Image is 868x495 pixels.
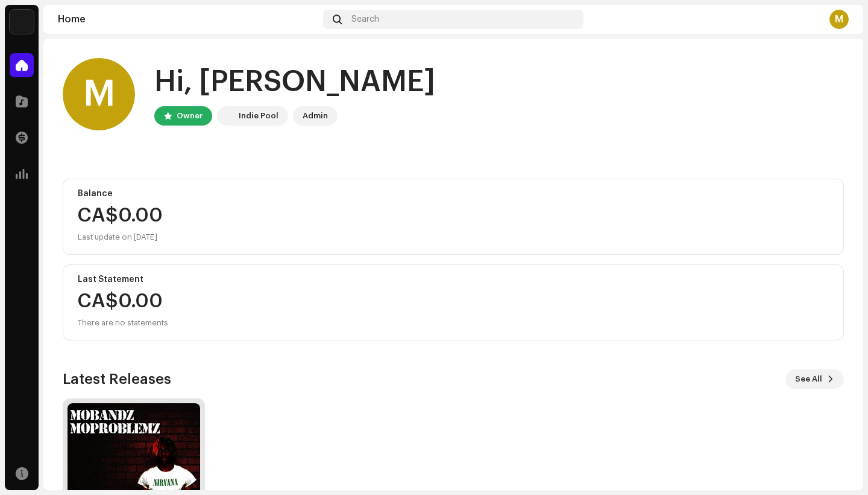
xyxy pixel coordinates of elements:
div: Indie Pool [239,109,278,123]
div: Hi, [PERSON_NAME] [154,63,435,101]
span: Search [351,14,379,24]
div: Balance [78,189,829,199]
re-o-card-value: Balance [63,179,844,255]
img: 190830b2-3b53-4b0d-992c-d3620458de1d [10,10,34,34]
div: Home [58,14,318,24]
div: There are no statements [78,316,168,330]
div: Admin [303,109,328,123]
div: Last Statement [78,275,829,284]
h3: Latest Releases [63,369,171,389]
span: See All [795,367,822,391]
div: M [63,58,135,130]
div: Last update on [DATE] [78,230,829,244]
div: M [829,10,849,29]
button: See All [785,369,844,389]
div: Owner [177,109,203,123]
re-o-card-value: Last Statement [63,264,844,340]
img: 190830b2-3b53-4b0d-992c-d3620458de1d [219,109,234,123]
